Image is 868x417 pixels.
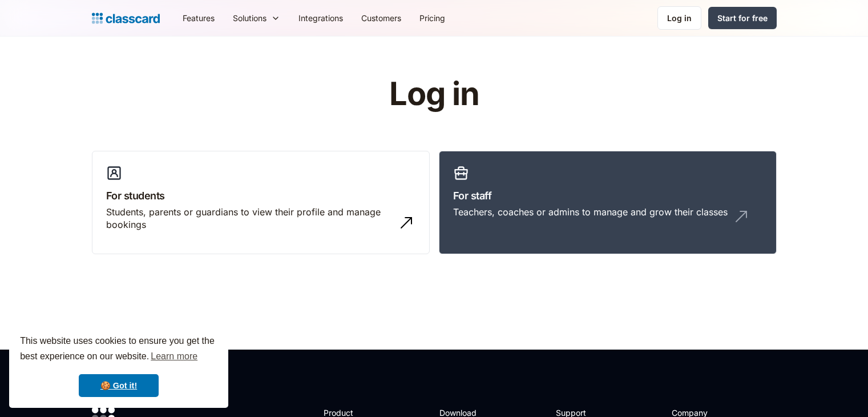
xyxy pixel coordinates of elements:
div: cookieconsent [9,323,228,408]
div: Solutions [233,12,267,24]
a: For staffTeachers, coaches or admins to manage and grow their classes [439,151,777,255]
a: home [92,10,160,26]
a: Integrations [289,5,352,31]
a: Features [173,5,224,31]
a: Customers [352,5,410,31]
div: Teachers, coaches or admins to manage and grow their classes [453,206,728,218]
div: Log in [667,12,692,24]
a: learn more about cookies [149,348,199,365]
h3: For students [106,188,415,203]
h3: For staff [453,188,762,203]
div: Students, parents or guardians to view their profile and manage bookings [106,206,393,231]
a: Log in [657,6,701,30]
a: For studentsStudents, parents or guardians to view their profile and manage bookings [92,151,430,255]
a: Start for free [708,7,777,29]
h1: Log in [253,77,615,112]
div: Solutions [224,5,289,31]
div: Start for free [717,12,768,24]
span: This website uses cookies to ensure you get the best experience on our website. [20,334,217,365]
a: dismiss cookie message [79,374,159,397]
a: Pricing [410,5,454,31]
